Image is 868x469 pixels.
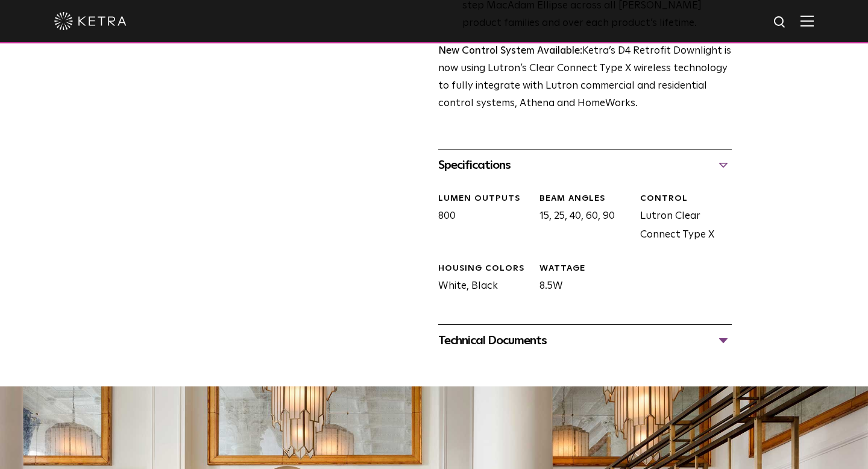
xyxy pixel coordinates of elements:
div: Specifications [438,156,732,175]
div: CONTROL [640,193,732,205]
img: ketra-logo-2019-white [54,12,127,30]
img: Hamburger%20Nav.svg [800,15,814,27]
div: 8.5W [530,263,631,296]
div: 15, 25, 40, 60, 90 [530,193,631,245]
div: Lutron Clear Connect Type X [631,193,732,245]
div: WATTAGE [539,263,631,275]
div: White, Black [429,263,530,296]
strong: New Control System Available: [438,46,582,56]
p: Ketra’s D4 Retrofit Downlight is now using Lutron’s Clear Connect Type X wireless technology to f... [438,43,732,113]
img: search icon [773,15,788,30]
div: LUMEN OUTPUTS [438,193,530,205]
div: 800 [429,193,530,245]
div: HOUSING COLORS [438,263,530,275]
div: Technical Documents [438,331,732,350]
div: Beam Angles [539,193,631,205]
